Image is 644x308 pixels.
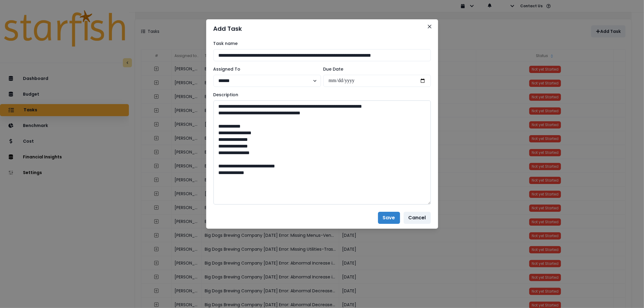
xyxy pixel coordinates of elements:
button: Save [378,212,400,224]
label: Description [213,92,427,98]
button: Close [425,22,434,31]
header: Add Task [206,19,438,38]
label: Assigned To [213,66,317,72]
label: Due Date [323,66,427,72]
button: Cancel [404,212,431,224]
label: Task name [213,40,427,47]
